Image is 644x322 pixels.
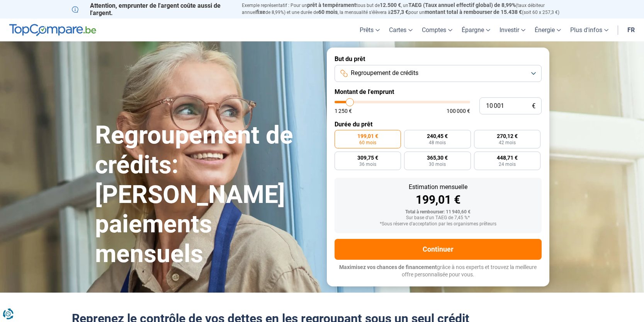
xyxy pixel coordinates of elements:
[566,19,613,41] a: Plus d'infos
[335,55,542,63] label: But du prêt
[429,162,446,167] span: 30 mois
[447,108,470,114] span: 100 000 €
[497,133,518,139] span: 270,12 €
[95,121,318,269] h1: Regroupement de crédits: [PERSON_NAME] paiements mensuels
[359,162,376,167] span: 36 mois
[307,2,356,8] span: prêt à tempérament
[380,2,401,8] span: 12.500 €
[335,121,542,128] label: Durée du prêt
[427,133,448,139] span: 240,45 €
[457,19,495,41] a: Épargne
[339,264,437,270] span: Maximisez vos chances de financement
[532,103,535,109] span: €
[72,2,233,17] p: Attention, emprunter de l'argent coûte aussi de l'argent.
[335,65,542,82] button: Regroupement de crédits
[242,2,573,16] p: Exemple représentatif : Pour un tous but de , un (taux débiteur annuel de 8,99%) et une durée de ...
[391,9,408,15] span: 257,3 €
[427,155,448,160] span: 365,30 €
[341,194,535,206] div: 199,01 €
[359,140,376,145] span: 60 mois
[530,19,566,41] a: Énergie
[335,264,542,279] p: grâce à nos experts et trouvez la meilleure offre personnalisée pour vous.
[497,155,518,160] span: 448,71 €
[425,9,522,15] span: montant total à rembourser de 15.438 €
[351,69,418,77] span: Regroupement de crédits
[318,9,338,15] span: 60 mois
[256,9,265,15] span: fixe
[335,88,542,95] label: Montant de l'emprunt
[341,215,535,221] div: Sur base d'un TAEG de 7,45 %*
[341,184,535,190] div: Estimation mensuelle
[357,155,378,160] span: 309,75 €
[384,19,417,41] a: Cartes
[9,24,96,36] img: TopCompare
[341,210,535,215] div: Total à rembourser: 11 940,60 €
[499,140,516,145] span: 42 mois
[335,108,352,114] span: 1 250 €
[623,19,639,41] a: fr
[429,140,446,145] span: 48 mois
[408,2,516,8] span: TAEG (Taux annuel effectif global) de 8,99%
[495,19,530,41] a: Investir
[357,133,378,139] span: 199,01 €
[417,19,457,41] a: Comptes
[499,162,516,167] span: 24 mois
[341,221,535,227] div: *Sous réserve d'acceptation par les organismes prêteurs
[355,19,384,41] a: Prêts
[335,239,542,260] button: Continuer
